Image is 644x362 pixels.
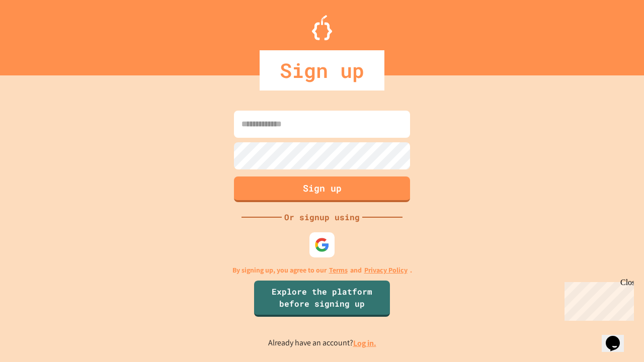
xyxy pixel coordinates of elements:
[560,278,634,321] iframe: chat widget
[314,237,330,252] img: google-icon.svg
[254,281,390,317] a: Explore the platform before signing up
[234,176,410,202] button: Sign up
[282,211,362,223] div: Or signup using
[312,15,332,40] img: Logo.svg
[268,337,376,349] p: Already have an account?
[232,265,412,276] p: By signing up, you agree to our and .
[602,322,634,352] iframe: chat widget
[329,265,348,276] a: Terms
[4,4,69,64] div: Chat with us now!Close
[353,338,376,348] a: Log in.
[364,265,408,276] a: Privacy Policy
[260,50,384,90] div: Sign up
